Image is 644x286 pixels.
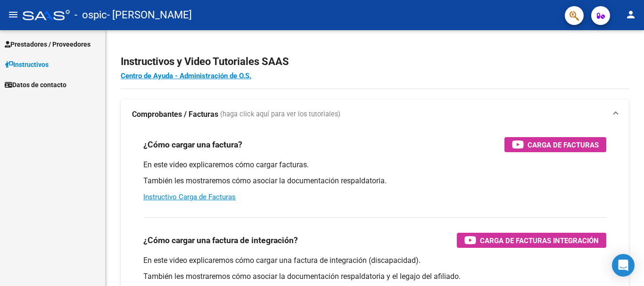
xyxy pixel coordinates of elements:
span: - [PERSON_NAME] [107,5,192,25]
a: Centro de Ayuda - Administración de O.S. [121,72,251,80]
p: También les mostraremos cómo asociar la documentación respaldatoria y el legajo del afiliado. [143,271,606,282]
span: Datos de contacto [5,80,66,90]
p: También les mostraremos cómo asociar la documentación respaldatoria. [143,176,606,186]
span: - ospic [74,5,107,25]
h3: ¿Cómo cargar una factura de integración? [143,234,298,247]
p: En este video explicaremos cómo cargar facturas. [143,160,606,170]
button: Carga de Facturas Integración [457,233,606,248]
h3: ¿Cómo cargar una factura? [143,138,242,151]
p: En este video explicaremos cómo cargar una factura de integración (discapacidad). [143,255,606,266]
button: Carga de Facturas [504,137,606,152]
span: Instructivos [5,59,49,70]
a: Instructivo Carga de Facturas [143,193,236,201]
mat-expansion-panel-header: Comprobantes / Facturas (haga click aquí para ver los tutoriales) [121,99,629,130]
h2: Instructivos y Video Tutoriales SAAS [121,53,629,71]
mat-icon: menu [8,9,19,20]
strong: Comprobantes / Facturas [132,109,218,120]
span: Carga de Facturas [528,139,599,151]
span: Carga de Facturas Integración [480,235,599,246]
mat-icon: person [625,9,636,20]
span: (haga click aquí para ver los tutoriales) [220,109,340,120]
span: Prestadores / Proveedores [5,39,91,49]
div: Open Intercom Messenger [612,254,635,277]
